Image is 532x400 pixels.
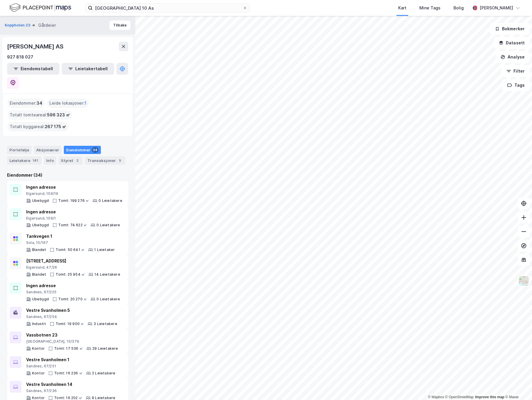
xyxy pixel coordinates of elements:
div: 5 [117,158,123,163]
div: Kontor [32,371,45,376]
button: Bokmerker [490,23,530,35]
button: Eiendomstabell [7,63,59,75]
div: Mine Tags [419,4,441,11]
div: Industri [32,322,46,326]
div: Blandet [32,247,46,252]
div: Bolig [453,4,464,11]
div: 29 Leietakere [92,346,118,351]
iframe: Chat Widget [503,372,532,400]
img: logo.f888ab2527a4732fd821a326f86c7f29.svg [9,3,71,13]
div: Eigersund, 47/26 [26,265,120,270]
div: Sandnes, 67/254 [26,314,117,319]
div: Tomt: 25 954 ㎡ [56,272,85,277]
div: Portefølje [7,146,31,154]
div: Leietakere [7,156,41,165]
div: Ingen adresse [26,208,120,215]
div: 2 [74,158,80,163]
div: [STREET_ADDRESS] [26,257,120,265]
div: Sandnes, 67/225 [26,290,120,294]
input: Søk på adresse, matrikkel, gårdeiere, leietakere eller personer [93,4,243,12]
button: Tilbake [109,21,131,30]
div: [PERSON_NAME] AS [7,42,65,51]
div: Tomt: 199 276 ㎡ [58,198,89,203]
div: Eiendommer [64,146,101,154]
span: 267 175 ㎡ [45,123,66,130]
div: 2 Leietakere [92,371,115,376]
div: Eiendommer : [7,98,45,108]
div: Tomt: 74 622 ㎡ [58,223,87,227]
div: Vestre Svanholmen 14 [26,381,115,388]
div: Ingen adresse [26,282,120,289]
div: 0 Leietakere [96,223,120,227]
div: Transaksjoner [85,156,125,165]
div: Totalt tomteareal : [7,110,72,120]
button: Analyse [496,51,530,63]
div: Leide lokasjoner : [47,98,89,108]
button: Tags [502,79,530,91]
span: 596 323 ㎡ [47,111,70,118]
div: Tomt: 20 270 ㎡ [58,297,87,302]
div: Aksjonærer [34,146,61,154]
div: 0 Leietakere [96,297,120,302]
div: Eiendommer (34) [7,172,128,179]
div: Tomt: 19 900 ㎡ [56,322,84,326]
div: Totalt byggareal : [7,122,69,131]
div: Sola, 10/167 [26,240,115,245]
div: Eigersund, 109/19 [26,191,122,196]
span: 1 [84,100,86,107]
button: Filter [501,65,530,77]
div: Ingen adresse [26,184,122,191]
div: [PERSON_NAME] [480,4,513,11]
div: Tomt: 16 236 ㎡ [54,371,83,376]
div: Ubebygd [32,198,49,203]
div: Kart [398,4,406,11]
div: Sandnes, 67/236 [26,389,115,393]
div: Sandnes, 67/251 [26,364,115,369]
div: 34 [92,147,99,153]
div: 1 Leietaker [94,247,115,252]
div: Ubebygd [32,297,49,302]
button: Datasett [494,37,530,49]
div: 927 818 027 [7,53,33,61]
div: Kontor [32,346,45,351]
div: Ubebygd [32,223,49,227]
button: Leietakertabell [62,63,114,75]
div: 141 [31,158,39,163]
div: 14 Leietakere [94,272,120,277]
a: Mapbox [428,395,444,399]
div: [GEOGRAPHIC_DATA], 15/379 [26,339,118,344]
div: Blandet [32,272,46,277]
span: 34 [36,100,42,107]
a: Improve this map [475,395,504,399]
div: Vestre Svanholmen 5 [26,307,117,314]
button: Koppholen 23 [5,22,31,28]
div: 0 Leietakere [99,198,122,203]
img: Z [518,275,529,287]
div: Tomt: 50 641 ㎡ [56,247,85,252]
div: Tomt: 17 536 ㎡ [54,346,83,351]
div: Vassbotnen 23 [26,332,118,339]
div: Vestre Svanholmen 1 [26,356,115,363]
div: Kontrollprogram for chat [503,372,532,400]
a: OpenStreetMap [445,395,474,399]
div: Gårdeier [38,22,56,29]
div: Info [44,156,56,165]
div: 3 Leietakere [94,322,117,326]
div: Styret [59,156,83,165]
div: Tankvegen 1 [26,233,115,240]
div: Eigersund, 109/1 [26,216,120,221]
